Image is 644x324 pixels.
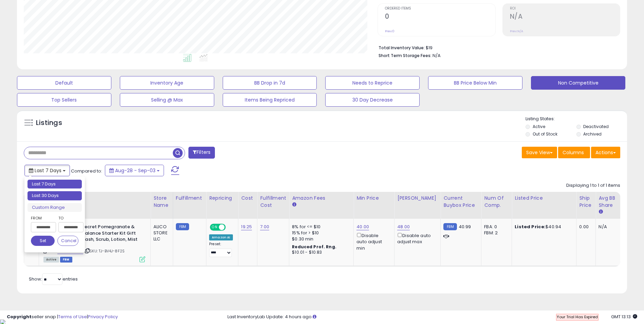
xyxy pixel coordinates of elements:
[522,147,557,158] button: Save View
[599,209,603,215] small: Avg BB Share.
[292,202,296,208] small: Amazon Fees.
[599,224,621,230] div: N/A
[225,224,236,230] span: OFF
[385,7,495,11] span: Ordered Items
[510,7,620,11] span: ROI
[209,242,233,257] div: Preset:
[591,147,620,158] button: Actions
[325,76,420,90] button: Needs to Reprice
[515,195,573,202] div: Listed Price
[379,45,425,51] b: Total Inventory Value:
[611,313,637,320] span: 2025-09-11 13:13 GMT
[153,224,168,242] div: ALICO STORE LLC
[241,195,254,202] div: Cost
[260,223,269,230] a: 7.00
[24,165,70,176] button: Last 7 Days
[188,147,215,159] button: Filters
[563,149,584,156] span: Columns
[385,29,394,33] small: Prev: 0
[88,313,118,320] a: Privacy Policy
[42,195,148,202] div: Title
[105,165,164,176] button: Aug-28 - Sep-03
[356,223,369,230] a: 40.00
[223,76,317,90] button: BB Drop in 7d
[292,224,348,230] div: 8% for <= $10
[31,236,55,246] button: Set
[397,223,410,230] a: 48.00
[443,223,457,230] small: FBM
[35,167,61,174] span: Last 7 Days
[176,223,189,230] small: FBM
[566,182,620,189] div: Displaying 1 to 1 of 1 items
[356,232,389,251] div: Disable auto adjust min
[292,230,348,236] div: 15% for > $10
[209,195,235,202] div: Repricing
[557,314,598,320] span: Your Trial Has Expired
[292,244,336,250] b: Reduced Prof. Rng.
[292,250,348,255] div: $10.01 - $10.83
[292,236,348,242] div: $0.30 min
[17,93,111,107] button: Top Sellers
[397,195,438,202] div: [PERSON_NAME]
[7,314,118,320] div: seller snap | |
[385,13,495,22] h2: 0
[59,224,141,245] b: Victoria's Secret Pomegranate & Lotus The Balance Starter Kit Gift Set Body Wash, Scrub, Lotion, ...
[356,195,391,202] div: Min Price
[484,195,509,209] div: Num of Comp.
[209,234,233,240] div: Amazon AI
[36,118,62,128] h5: Listings
[241,223,252,230] a: 19.25
[325,93,420,107] button: 30 Day Decrease
[27,191,82,200] li: Last 30 Days
[533,131,557,137] label: Out of Stock
[43,224,145,262] div: ASIN:
[533,124,545,129] label: Active
[210,224,219,230] span: ON
[484,224,507,230] div: FBA: 0
[223,93,317,107] button: Items Being Repriced
[84,248,125,254] span: | SKU: TJ-BV4J-8F2S
[58,215,78,221] label: To
[428,76,522,90] button: BB Price Below Min
[510,13,620,22] h2: N/A
[579,224,590,230] div: 0.00
[57,236,78,246] button: Cancel
[153,195,170,209] div: Store Name
[583,131,602,137] label: Archived
[484,230,507,236] div: FBM: 2
[599,195,623,209] div: Avg BB Share
[60,257,72,263] span: FBM
[31,215,55,221] label: From
[510,29,523,33] small: Prev: N/A
[459,223,471,230] span: 40.99
[531,76,625,90] button: Non Competitive
[379,43,615,51] li: $19
[120,93,214,107] button: Selling @ Max
[579,195,593,209] div: Ship Price
[292,195,351,202] div: Amazon Fees
[515,224,571,230] div: $40.94
[43,257,59,263] span: All listings currently available for purchase on Amazon
[583,124,609,129] label: Deactivated
[115,167,155,174] span: Aug-28 - Sep-03
[120,76,214,90] button: Inventory Age
[17,76,111,90] button: Default
[176,195,203,202] div: Fulfillment
[29,276,78,282] span: Show: entries
[515,223,546,230] b: Listed Price:
[7,313,32,320] strong: Copyright
[397,232,435,245] div: Disable auto adjust max
[526,116,627,122] p: Listing States:
[260,195,286,209] div: Fulfillment Cost
[443,195,478,209] div: Current Buybox Price
[558,147,590,158] button: Columns
[58,313,87,320] a: Terms of Use
[71,168,102,174] span: Compared to:
[379,53,431,58] b: Short Term Storage Fees:
[433,52,441,59] span: N/A
[27,203,82,212] li: Custom Range
[227,314,637,320] div: Last InventoryLab Update: 4 hours ago.
[27,180,82,189] li: Last 7 Days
